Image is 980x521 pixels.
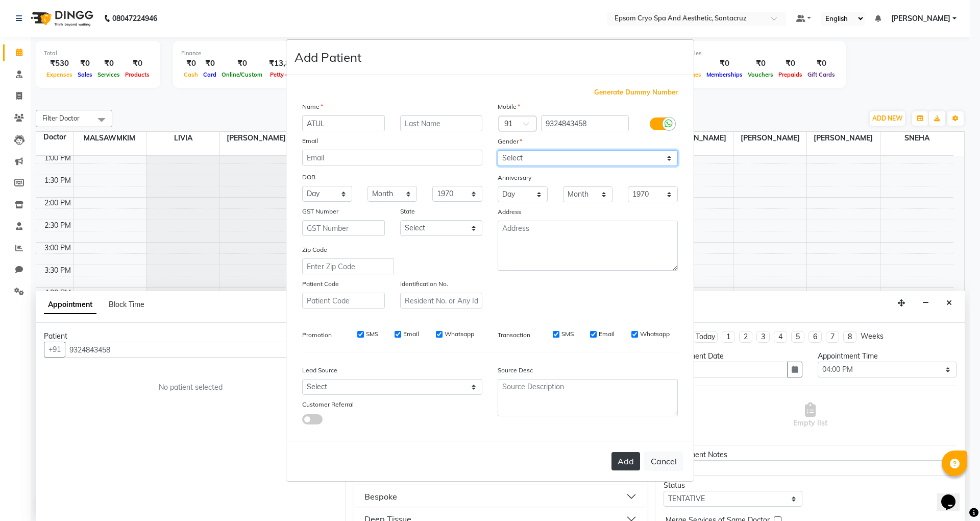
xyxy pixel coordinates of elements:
input: Mobile [541,115,629,131]
label: SMS [561,329,574,339]
label: Email [599,329,615,339]
label: Anniversary [498,173,531,182]
label: GST Number [302,207,338,216]
input: Last Name [400,115,483,131]
input: Enter Zip Code [302,258,394,274]
label: Lead Source [302,366,337,375]
label: Email [302,136,318,146]
label: State [400,207,415,216]
label: DOB [302,173,315,182]
label: Email [403,329,419,339]
label: Whatsapp [640,329,670,339]
label: Customer Referral [302,400,354,409]
label: Mobile [498,102,520,111]
label: Patient Code [302,279,339,289]
input: Resident No. or Any Id [400,293,483,309]
label: Source Desc [498,366,533,375]
label: Identification No. [400,279,448,289]
label: SMS [366,329,378,339]
label: Whatsapp [445,329,474,339]
input: First Name [302,115,385,131]
input: GST Number [302,220,385,236]
label: Name [302,102,323,111]
button: Cancel [644,452,683,471]
label: Gender [498,137,522,146]
span: Generate Dummy Number [594,87,678,98]
input: Patient Code [302,293,385,309]
label: Promotion [302,330,332,340]
h4: Add Patient [295,48,361,66]
button: Add [611,452,640,470]
label: Transaction [498,330,530,340]
label: Zip Code [302,245,327,254]
label: Address [498,207,521,217]
input: Email [302,150,482,165]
